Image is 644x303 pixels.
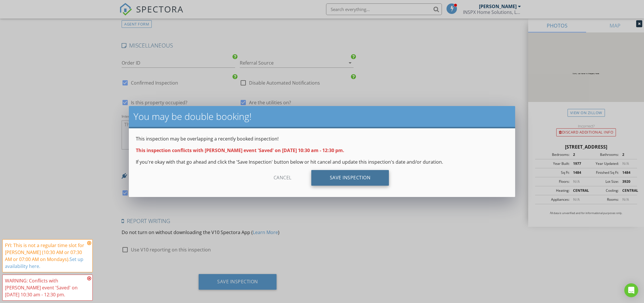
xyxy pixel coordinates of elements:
div: WARNING: Conflicts with [PERSON_NAME] event 'Saved' on [DATE] 10:30 am - 12:30 pm. [5,277,85,298]
div: FYI: This is not a regular time slot for [PERSON_NAME] (10:30 AM or 07:30 AM or 07:00 AM on Monda... [5,242,85,270]
strong: This inspection conflicts with [PERSON_NAME] event 'Saved' on [DATE] 10:30 am - 12:30 pm. [136,147,344,154]
h2: You may be double booking! [133,111,511,122]
div: Cancel [255,170,310,186]
p: If you're okay with that go ahead and click the 'Save Inspection' button below or hit cancel and ... [136,158,508,165]
div: Save Inspection [311,170,389,186]
div: Open Intercom Messenger [624,283,638,297]
p: This inspection may be overlapping a recently booked inspection! [136,135,508,142]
